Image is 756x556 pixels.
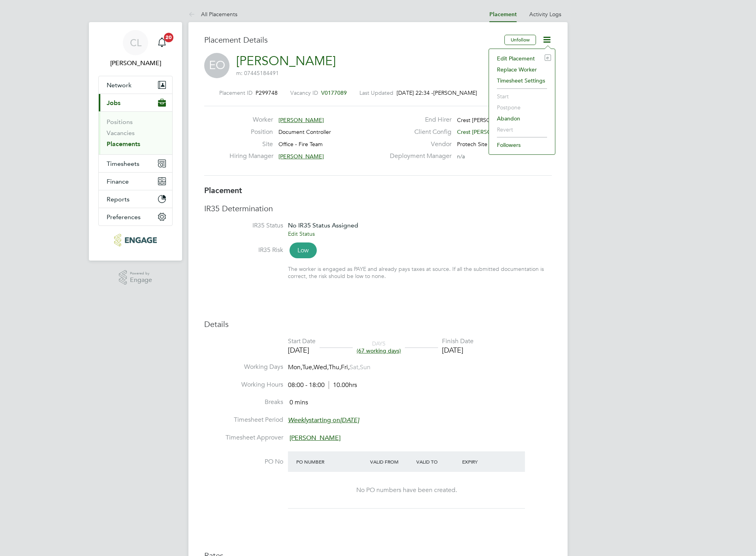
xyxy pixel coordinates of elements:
span: Wed, [314,363,329,371]
div: [DATE] [442,346,474,355]
span: [PERSON_NAME] [433,89,477,96]
li: Revert [493,124,551,135]
button: Jobs [99,94,172,111]
label: IR35 Status [204,222,283,230]
span: CL [130,38,141,48]
span: Low [290,242,317,258]
span: Tue, [302,363,314,371]
div: Start Date [288,337,316,346]
a: All Placements [188,11,237,18]
div: The worker is engaged as PAYE and already pays taxes at source. If all the submitted documentatio... [288,265,552,280]
a: Edit Status [288,230,315,237]
span: Document Controller [278,128,331,135]
a: CL[PERSON_NAME] [98,30,173,68]
span: [PERSON_NAME] [290,434,340,442]
button: Reports [99,190,172,208]
span: starting on [288,416,359,424]
div: 08:00 - 18:00 [288,381,357,389]
label: PO No [204,458,283,466]
span: Protech Site Services Ltd [457,141,519,148]
span: [PERSON_NAME] [278,116,324,124]
div: [DATE] [288,346,316,355]
label: Working Days [204,363,283,371]
label: Timesheet Approver [204,434,283,442]
label: Timesheet Period [204,416,283,424]
span: Fri, [341,363,350,371]
li: Abandon [493,113,551,124]
li: Replace Worker [493,64,551,75]
h3: Details [204,319,552,329]
li: Edit Placement [493,53,551,64]
span: Engage [130,277,152,284]
label: Hiring Manager [229,152,273,160]
span: Sat, [350,363,360,371]
nav: Main navigation [89,22,182,261]
label: Placement ID [219,89,252,96]
label: Deployment Manager [385,152,451,160]
button: Timesheets [99,155,172,172]
h3: IR35 Determination [204,203,552,214]
a: Placement [489,11,517,18]
span: m: 07445184491 [236,69,279,77]
label: Site [229,140,273,148]
h3: Placement Details [204,35,498,45]
span: Sun [360,363,370,371]
label: IR35 Risk [204,246,283,254]
label: Vendor [385,140,451,148]
li: Start [493,91,551,102]
i: e [545,54,551,61]
label: Client Config [385,128,451,136]
span: Thu, [329,363,341,371]
span: 20 [164,33,173,42]
a: Placements [107,140,140,148]
span: EO [204,53,229,78]
li: Postpone [493,102,551,113]
label: Last Updated [359,89,393,96]
em: Weekly [288,416,309,424]
span: Mon, [288,363,302,371]
button: Finance [99,173,172,190]
label: Breaks [204,398,283,406]
span: Crest [PERSON_NAME] - [GEOGRAPHIC_DATA] [457,128,579,135]
span: Powered by [130,270,152,277]
span: Jobs [107,99,120,107]
button: Network [99,76,172,94]
label: Worker [229,116,273,124]
span: Network [107,81,132,89]
label: Position [229,128,273,136]
a: 20 [154,30,170,55]
span: Crest [PERSON_NAME] Operations Limited [457,116,566,124]
span: 0 mins [290,398,308,406]
span: (67 working days) [357,347,401,354]
li: Timesheet Settings [493,75,551,86]
span: Chloe Lyons [98,58,173,68]
button: Unfollow [504,35,536,45]
em: [DATE] [340,416,359,424]
span: Reports [107,195,130,203]
a: Positions [107,118,133,126]
span: n/a [457,153,465,160]
a: Powered byEngage [119,270,152,285]
div: Finish Date [442,337,474,346]
span: P299748 [256,89,278,96]
span: [PERSON_NAME] [278,153,324,160]
label: End Hirer [385,116,451,124]
div: DAYS [353,340,405,354]
span: V0177089 [321,89,347,96]
span: [DATE] 22:34 - [397,89,433,96]
a: Vacancies [107,129,135,137]
label: Vacancy ID [290,89,318,96]
button: Preferences [99,208,172,225]
a: Activity Logs [529,11,561,18]
div: Expiry [460,455,506,469]
b: Placement [204,186,242,195]
span: 10.00hrs [329,381,357,389]
div: No PO numbers have been created. [296,486,517,494]
span: Timesheets [107,160,139,167]
div: Valid From [368,455,414,469]
div: PO Number [294,455,368,469]
li: Followers [493,139,551,150]
a: Go to home page [98,234,173,246]
span: No IR35 Status Assigned [288,222,358,229]
label: Working Hours [204,381,283,389]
